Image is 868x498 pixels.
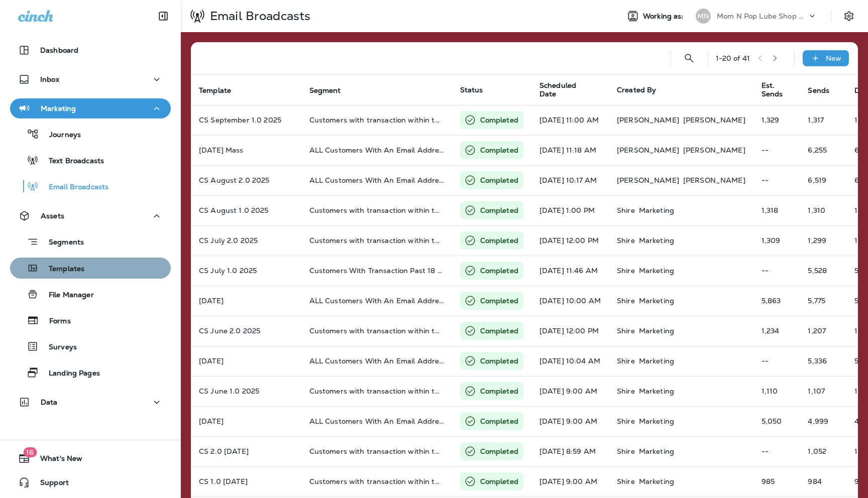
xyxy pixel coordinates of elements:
button: Dashboard [10,40,171,60]
p: Marketing [639,357,674,365]
p: [PERSON_NAME] [617,146,679,154]
td: 984 [800,466,846,496]
p: Journeys [39,131,81,140]
td: -- [753,135,800,165]
td: 1,107 [800,376,846,406]
p: [PERSON_NAME] [683,176,745,184]
td: [DATE] 11:18 AM [531,135,609,165]
p: Marketing [639,236,674,244]
p: Marketing [639,206,674,214]
span: Segment [309,86,341,95]
button: Surveys [10,336,171,357]
p: Marketing [639,477,674,485]
td: 1,207 [800,316,846,346]
p: Surveys [39,343,77,352]
span: Customers with transaction within the last 18 Months [309,236,497,245]
p: Templates [39,265,84,274]
td: 5,336 [800,346,846,376]
span: Scheduled Date [539,81,605,98]
p: Completed [480,235,518,245]
p: CS August 2.0 2025 [199,176,293,184]
p: [PERSON_NAME] [683,146,745,154]
span: Customers with transaction within the last 18 Months [309,447,497,456]
p: CS September 1.0 2025 [199,116,293,124]
span: ALL Customers With An Email Address [309,176,447,185]
td: 6,255 [800,135,846,165]
p: Completed [480,205,518,215]
p: Completed [480,115,518,125]
span: Scheduled Date [539,81,592,98]
span: Working as: [643,12,686,21]
button: Segments [10,231,171,253]
button: Journeys [10,123,171,145]
span: Status [460,85,483,94]
span: What's New [30,454,82,466]
p: Marketing [41,104,76,112]
p: Inbox [40,75,59,83]
td: 985 [753,466,800,496]
p: Shire [617,236,635,244]
p: Shire [617,327,635,335]
p: File Manager [39,291,94,300]
td: [DATE] 9:00 AM [531,406,609,436]
td: 1,110 [753,376,800,406]
span: Support [30,478,69,490]
button: Inbox [10,69,171,89]
button: Settings [840,7,858,25]
td: [DATE] 9:00 AM [531,466,609,496]
p: CS August 1.0 2025 [199,206,293,214]
td: 5,050 [753,406,800,436]
button: Email Broadcasts [10,176,171,197]
p: Email Broadcasts [39,183,108,192]
p: Shire [617,477,635,485]
button: Landing Pages [10,362,171,383]
p: New [826,54,841,62]
p: Marketing [639,297,674,305]
button: 16What's New [10,448,171,468]
p: [PERSON_NAME] [617,116,679,124]
span: 16 [23,447,37,457]
span: Sends [808,86,829,95]
span: ALL Customers With An Email Address [309,356,447,365]
td: -- [753,346,800,376]
p: CS July 1.0 2025 [199,267,293,275]
p: Marketing [639,327,674,335]
p: Completed [480,386,518,396]
td: [DATE] 11:46 AM [531,256,609,286]
p: Marketing [639,417,674,425]
td: 1,329 [753,105,800,135]
p: Completed [480,416,518,426]
p: Marketing [639,447,674,455]
span: Customers with transaction within the last 18 Months [309,477,497,486]
td: [DATE] 9:00 AM [531,376,609,406]
p: Email Broadcasts [206,9,310,24]
td: [DATE] 11:00 AM [531,105,609,135]
span: Customers With Transaction Past 18 Months [309,266,464,275]
span: Template [199,86,244,95]
p: Completed [480,326,518,336]
span: ALL Customers With An Email Address [309,146,447,155]
td: [DATE] 12:00 PM [531,225,609,256]
div: 1 - 20 of 41 [716,54,750,62]
p: Mom N Pop Lube Shop Group dba Jiffy Lube [717,12,807,20]
p: Labor Day Mass [199,146,293,154]
span: ALL Customers With An Email Address [309,296,447,305]
span: Est. Sends [762,81,796,98]
p: CS 2.0 May 2025 [199,447,293,455]
p: Text Broadcasts [39,157,104,166]
p: 4th of July 2025 [199,297,293,305]
span: Sends [808,86,842,95]
p: CS June 1.0 2025 [199,387,293,395]
p: Father's Day 2025 [199,357,293,365]
p: Completed [480,266,518,276]
span: Template [199,86,231,95]
p: Shire [617,267,635,275]
td: [DATE] 1:00 PM [531,195,609,225]
button: Marketing [10,98,171,118]
button: Text Broadcasts [10,150,171,171]
p: CS July 2.0 2025 [199,236,293,244]
p: Landing Pages [39,369,100,379]
p: [PERSON_NAME] [683,116,745,124]
td: 5,863 [753,286,800,316]
p: Shire [617,417,635,425]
